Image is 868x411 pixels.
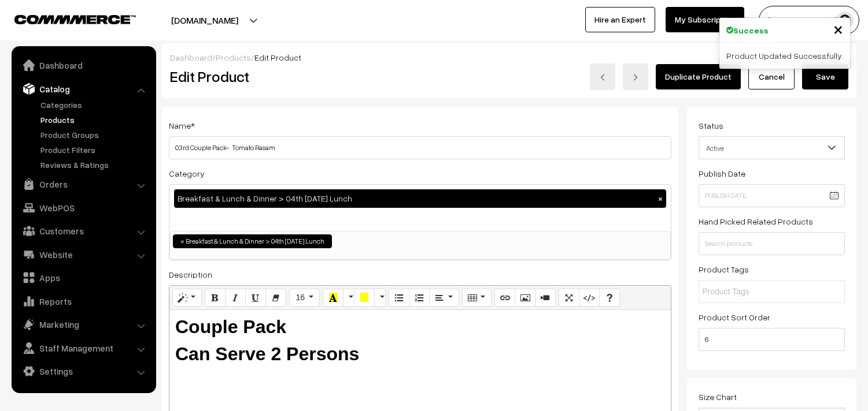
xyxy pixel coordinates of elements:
button: Underline (CTRL+U) [245,289,266,307]
button: More Color [374,289,386,307]
button: Font Size [289,289,320,307]
label: Name [169,119,195,132]
label: Publish Date [699,167,745,180]
button: Code View [579,289,600,307]
a: WebPOS [14,197,152,218]
label: Hand Picked Related Products [699,215,813,227]
a: Marketing [14,314,152,335]
a: Orders [14,174,152,195]
a: Categories [38,99,152,111]
div: Product Updated Successfully. [719,43,850,69]
button: Video [535,289,556,307]
button: Unordered list (CTRL+SHIFT+NUM7) [389,289,409,307]
button: Close [833,20,843,38]
b: Couple Pack [175,316,286,337]
button: Link (CTRL+K) [494,289,515,307]
span: Active [699,138,844,158]
span: Active [699,136,845,159]
label: Product Sort Order [699,311,770,323]
span: Edit Product [254,53,301,62]
button: × [655,193,666,204]
a: Apps [14,267,152,288]
a: Dashboard [14,55,152,76]
div: / / [170,51,848,63]
button: Remove Font Style (CTRL+\) [265,289,286,307]
h2: Edit Product [170,68,442,85]
a: Products [216,53,251,62]
a: Customers [14,221,152,241]
button: [DOMAIN_NAME] [131,6,279,35]
a: Dashboard [170,53,212,62]
button: Style [172,289,202,307]
img: user [836,12,854,29]
a: Website [14,244,152,265]
span: 16 [296,293,305,302]
button: Help [599,289,620,307]
span: × [833,18,843,39]
input: Product Tags [702,286,803,298]
a: COMMMERCE [14,12,116,25]
b: Can Serve 2 Persons [175,343,359,364]
button: Recent Color [323,289,343,307]
button: More Color [343,289,354,307]
label: Description [169,268,212,281]
a: Reports [14,291,152,312]
button: Ordered list (CTRL+SHIFT+NUM8) [409,289,430,307]
a: Duplicate Product [656,64,741,89]
img: right-arrow.png [632,74,639,81]
a: Catalog [14,79,152,99]
a: Settings [14,361,152,382]
a: Product Filters [38,144,152,156]
label: Product Tags [699,263,749,275]
a: Reviews & Ratings [38,159,152,171]
input: Search products [699,232,845,255]
a: My Subscription [666,7,744,32]
input: Name [169,136,671,159]
strong: Success [733,24,769,36]
button: Italic (CTRL+I) [225,289,246,307]
a: Product Groups [38,129,152,141]
img: left-arrow.png [599,74,606,81]
a: Hire an Expert [585,7,655,32]
button: Bold (CTRL+B) [205,289,226,307]
button: Picture [515,289,535,307]
label: Status [699,119,723,132]
button: Background Color [354,289,375,307]
button: Paragraph [429,289,459,307]
a: Cancel [748,64,795,89]
button: Save [802,64,848,89]
a: Staff Management [14,338,152,358]
img: COMMMERCE [14,15,136,24]
a: Products [38,114,152,126]
button: Full Screen [559,289,579,307]
button: [PERSON_NAME] s… [759,6,859,35]
input: Enter Number [699,328,845,351]
button: Table [462,289,492,307]
input: Publish Date [699,184,845,207]
div: Breakfast & Lunch & Dinner > 04th [DATE] Lunch [174,189,666,208]
label: Size Chart [699,391,737,403]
